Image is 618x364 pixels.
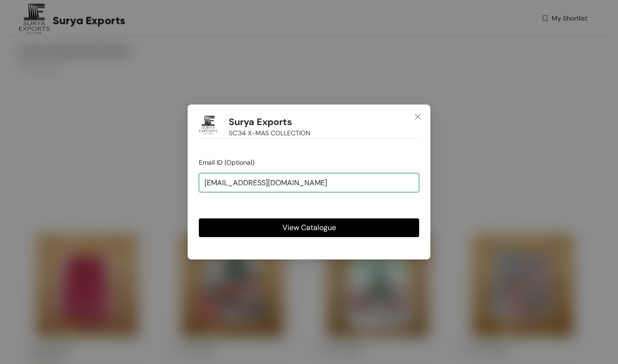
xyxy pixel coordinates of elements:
img: Buyer Portal [199,116,218,134]
h1: Surya Exports [229,116,292,128]
button: Close [405,105,430,130]
span: SC'34 X-MAS COLLECTION [229,128,310,138]
input: jhon@doe.com [199,173,419,192]
span: Email ID (Optional) [199,158,254,167]
span: View Catalogue [282,222,336,233]
button: View Catalogue [199,218,419,237]
span: close [414,113,421,120]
